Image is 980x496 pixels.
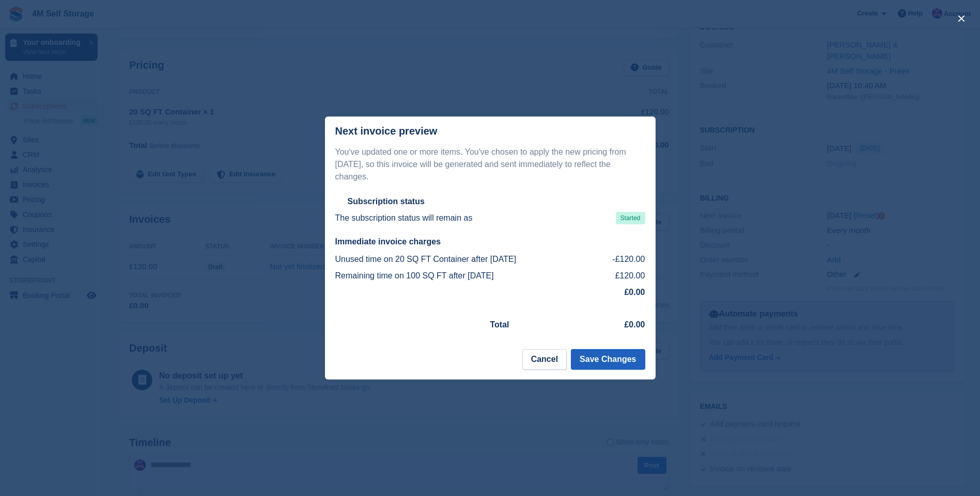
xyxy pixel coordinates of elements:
[335,237,645,247] h2: Immediate invoice charges
[335,212,473,224] p: The subscription status will remain as
[616,212,645,224] span: Started
[335,125,438,137] p: Next invoice preview
[490,320,509,329] strong: Total
[598,251,645,268] td: -£120.00
[335,251,598,268] td: Unused time on 20 SQ FT Container after [DATE]
[624,288,645,296] strong: £0.00
[348,196,425,207] h2: Subscription status
[335,146,645,183] p: You've updated one or more items. You've chosen to apply the new pricing from [DATE], so this inv...
[953,10,970,27] button: close
[522,349,567,370] button: Cancel
[335,268,598,284] td: Remaining time on 100 SQ FT after [DATE]
[571,349,645,370] button: Save Changes
[624,320,645,329] strong: £0.00
[598,268,645,284] td: £120.00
